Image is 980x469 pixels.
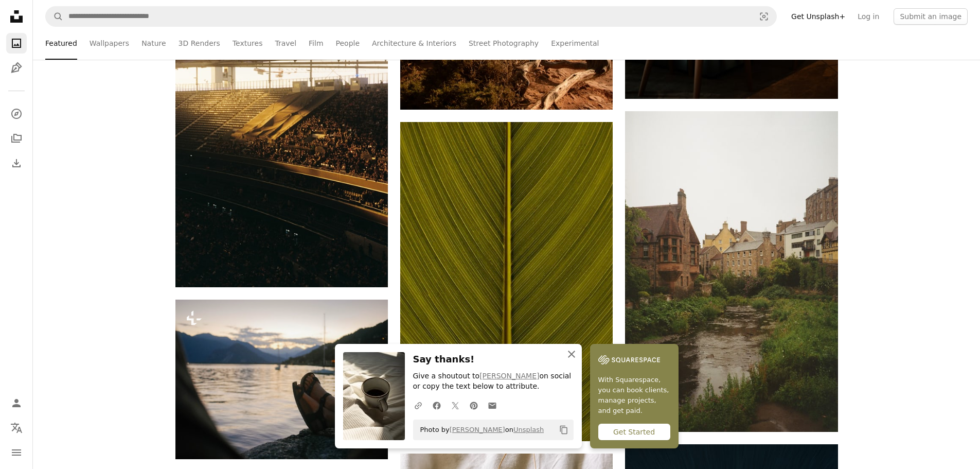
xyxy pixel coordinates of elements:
button: Visual search [752,7,776,26]
a: Photos [6,33,27,54]
form: Find visuals sitewide [45,6,777,27]
a: Share on Twitter [446,395,465,415]
button: Menu [6,442,27,463]
a: Share on Facebook [427,395,446,415]
a: Log in [851,8,885,25]
button: Submit an image [894,8,968,25]
a: Home — Unsplash [6,6,27,29]
div: Get Started [598,424,670,440]
h3: Say thanks! [413,352,574,367]
a: Explore [6,103,27,124]
a: Textures [233,27,263,60]
a: People [336,27,360,60]
a: Close-up of a green leaf with prominent veins. [400,277,613,286]
a: [PERSON_NAME] [479,372,539,380]
a: Architecture & Interiors [372,27,456,60]
a: Experimental [551,27,599,60]
button: Copy to clipboard [555,421,573,439]
a: Nature [141,27,166,60]
button: Language [6,418,27,438]
img: Close-up of a green leaf with prominent veins. [400,122,613,441]
a: 3D Renders [179,27,220,60]
a: Person's feet resting by a calm lake at dusk. [175,374,388,384]
a: Wallpapers [90,27,129,60]
a: [PERSON_NAME] [450,426,505,433]
a: Share on Pinterest [465,395,483,415]
a: River flowing past old buildings and lush greenery [625,267,838,276]
span: With Squarespace, you can book clients, manage projects, and get paid. [598,375,670,416]
a: Travel [275,27,296,60]
a: Illustrations [6,58,27,78]
a: Collections [6,128,27,149]
p: Give a shoutout to on social or copy the text below to attribute. [413,371,574,392]
a: With Squarespace, you can book clients, manage projects, and get paid.Get Started [590,344,679,448]
img: River flowing past old buildings and lush greenery [625,111,838,432]
a: Log in / Sign up [6,393,27,413]
button: Search Unsplash [46,7,63,26]
a: Unsplash [513,426,544,433]
a: Download History [6,153,27,173]
a: Get Unsplash+ [785,8,851,25]
a: Share over email [483,395,502,415]
img: file-1747939142011-51e5cc87e3c9 [598,352,660,368]
span: Photo by on [415,422,544,438]
a: Street Photography [469,27,539,60]
a: Film [309,27,323,60]
a: Stadium seating filled with spectators at sunset. [175,124,388,133]
img: Person's feet resting by a calm lake at dusk. [175,300,388,459]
